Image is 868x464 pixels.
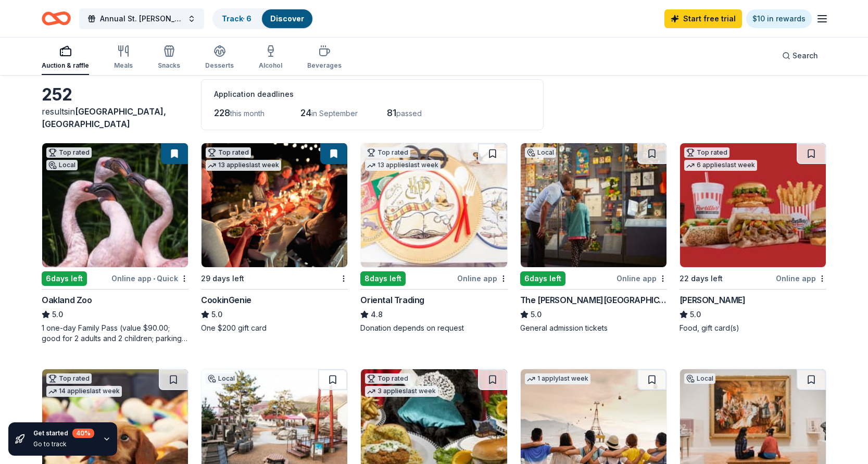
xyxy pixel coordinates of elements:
[46,386,122,397] div: 14 applies last week
[617,272,667,285] div: Online app
[311,109,358,118] span: in September
[202,143,347,267] img: Image for CookinGenie
[300,107,311,118] span: 24
[684,147,729,158] div: Top rated
[33,429,94,438] div: Get started
[774,45,826,66] button: Search
[46,160,78,170] div: Local
[114,41,133,75] button: Meals
[680,143,826,267] img: Image for Portillo's
[205,41,234,75] button: Desserts
[365,386,438,397] div: 3 applies last week
[365,373,410,384] div: Top rated
[201,294,251,306] div: CookinGenie
[776,272,826,285] div: Online app
[72,429,94,438] div: 40 %
[158,41,180,75] button: Snacks
[222,14,251,23] a: Track· 6
[371,308,383,321] span: 4.8
[361,143,507,267] img: Image for Oriental Trading
[230,109,265,118] span: this month
[387,107,396,118] span: 81
[42,143,188,344] a: Image for Oakland ZooTop ratedLocal6days leftOnline app•QuickOakland Zoo5.01 one-day Family Pass ...
[680,323,826,333] div: Food, gift card(s)
[211,308,222,321] span: 5.0
[520,294,667,306] div: The [PERSON_NAME][GEOGRAPHIC_DATA]
[46,373,92,384] div: Top rated
[525,147,556,158] div: Local
[680,294,746,306] div: [PERSON_NAME]
[42,323,188,344] div: 1 one-day Family Pass (value $90.00; good for 2 adults and 2 children; parking is included)
[206,160,281,171] div: 13 applies last week
[680,143,826,333] a: Image for Portillo'sTop rated6 applieslast week22 days leftOnline app[PERSON_NAME]5.0Food, gift c...
[365,160,441,171] div: 13 applies last week
[42,143,188,267] img: Image for Oakland Zoo
[520,271,565,286] div: 6 days left
[42,106,166,129] span: in
[307,61,342,70] div: Beverages
[360,143,507,333] a: Image for Oriental TradingTop rated13 applieslast week8days leftOnline appOriental Trading4.8Dona...
[42,41,89,75] button: Auction & raffle
[158,61,180,70] div: Snacks
[100,12,183,25] span: Annual St. [PERSON_NAME] Festival
[684,373,715,384] div: Local
[365,147,410,158] div: Top rated
[201,323,348,333] div: One $200 gift card
[206,373,237,384] div: Local
[42,84,188,105] div: 252
[201,272,244,285] div: 29 days left
[42,6,71,31] a: Home
[153,274,155,283] span: •
[360,294,424,306] div: Oriental Trading
[457,272,508,285] div: Online app
[214,88,531,101] div: Application deadlines
[259,61,282,70] div: Alcohol
[360,323,507,333] div: Donation depends on request
[42,105,188,130] div: results
[525,373,590,384] div: 1 apply last week
[42,271,87,286] div: 6 days left
[212,8,313,29] button: Track· 6Discover
[214,107,230,118] span: 228
[520,143,667,333] a: Image for The Walt Disney MuseumLocal6days leftOnline appThe [PERSON_NAME][GEOGRAPHIC_DATA]5.0Gen...
[270,14,304,23] a: Discover
[42,106,166,129] span: [GEOGRAPHIC_DATA], [GEOGRAPHIC_DATA]
[307,41,342,75] button: Beverages
[746,9,812,28] a: $10 in rewards
[79,8,204,29] button: Annual St. [PERSON_NAME] Festival
[664,9,742,28] a: Start free trial
[531,308,542,321] span: 5.0
[206,147,251,158] div: Top rated
[520,323,667,333] div: General admission tickets
[684,160,757,171] div: 6 applies last week
[52,308,63,321] span: 5.0
[46,147,92,158] div: Top rated
[42,294,92,306] div: Oakland Zoo
[792,49,818,62] span: Search
[396,109,422,118] span: passed
[680,272,723,285] div: 22 days left
[33,440,94,448] div: Go to track
[360,271,406,286] div: 8 days left
[42,61,89,70] div: Auction & raffle
[111,272,188,285] div: Online app Quick
[205,61,234,70] div: Desserts
[521,143,666,267] img: Image for The Walt Disney Museum
[201,143,348,333] a: Image for CookinGenieTop rated13 applieslast week29 days leftCookinGenie5.0One $200 gift card
[114,61,133,70] div: Meals
[690,308,701,321] span: 5.0
[259,41,282,75] button: Alcohol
